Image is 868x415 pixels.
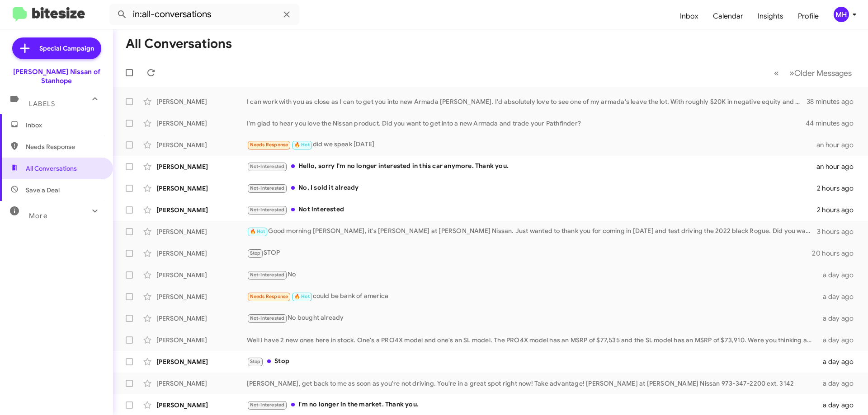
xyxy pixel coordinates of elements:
div: [PERSON_NAME], get back to me as soon as you're not driving. You're in a great spot right now! Ta... [247,379,817,388]
div: [PERSON_NAME] [156,162,247,171]
span: All Conversations [26,164,77,173]
a: Calendar [706,3,750,29]
div: 2 hours ago [817,205,861,214]
a: Special Campaign [12,37,101,59]
span: « [774,67,779,79]
nav: Page navigation example [769,64,857,82]
span: Special Campaign [39,44,94,53]
span: Older Messages [794,68,852,78]
div: [PERSON_NAME] [156,401,247,410]
div: 44 minutes ago [807,119,861,128]
div: STOP [247,248,812,258]
div: No [247,270,817,280]
span: Save a Deal [26,186,60,195]
div: Hello, sorry I'm no longer interested in this car anymore. Thank you. [247,161,816,172]
div: [PERSON_NAME] [156,249,247,258]
div: [PERSON_NAME] [156,314,247,323]
div: a day ago [817,401,861,410]
div: [PERSON_NAME] [156,184,247,193]
div: 3 hours ago [817,227,861,236]
a: Profile [791,3,826,29]
div: 2 hours ago [817,184,861,193]
div: I'm no longer in the market. Thank you. [247,400,817,410]
div: MH [834,7,849,22]
div: I can work with you as close as I can to get you into new Armada [PERSON_NAME]. I'd absolutely lo... [247,97,807,106]
div: [PERSON_NAME] [156,336,247,345]
span: Stop [250,359,261,364]
div: Good morning [PERSON_NAME], it's [PERSON_NAME] at [PERSON_NAME] Nissan. Just wanted to thank you ... [247,226,817,237]
h1: All Conversations [126,37,232,51]
span: 🔥 Hot [294,142,310,148]
div: No bought already [247,313,817,323]
span: Needs Response [250,142,288,148]
div: No, I sold it already [247,183,817,193]
span: Not-Interested [250,185,285,191]
div: [PERSON_NAME] [156,119,247,128]
div: an hour ago [816,162,861,171]
button: MH [826,7,858,22]
span: Needs Response [26,142,103,151]
div: I'm glad to hear you love the Nissan product. Did you want to get into a new Armada and trade you... [247,119,807,128]
a: Insights [750,3,791,29]
span: Not-Interested [250,402,285,408]
button: Next [784,64,857,82]
input: Search [109,4,299,25]
button: Previous [769,64,784,82]
span: Needs Response [250,294,288,299]
a: Inbox [673,3,706,29]
div: [PERSON_NAME] [156,205,247,214]
div: [PERSON_NAME] [156,227,247,236]
div: a day ago [817,379,861,388]
div: [PERSON_NAME] [156,292,247,301]
span: Inbox [26,121,103,130]
div: could be bank of america [247,291,817,302]
div: a day ago [817,336,861,345]
div: a day ago [817,314,861,323]
span: 🔥 Hot [294,294,310,299]
div: Not interested [247,205,817,215]
div: [PERSON_NAME] [156,97,247,106]
div: did we speak [DATE] [247,140,816,150]
div: [PERSON_NAME] [156,379,247,388]
div: [PERSON_NAME] [156,140,247,149]
span: 🔥 Hot [250,228,265,234]
div: Stop [247,356,817,367]
span: Not-Interested [250,272,285,278]
span: Stop [250,250,261,256]
div: Well I have 2 new ones here in stock. One's a PRO4X model and one's an SL model. The PRO4X model ... [247,336,817,345]
span: Not-Interested [250,163,285,169]
div: a day ago [817,292,861,301]
div: 20 hours ago [812,249,861,258]
span: Labels [29,100,55,108]
div: an hour ago [816,140,861,149]
span: » [789,67,794,79]
span: Not-Interested [250,315,285,321]
div: [PERSON_NAME] [156,270,247,280]
div: a day ago [817,357,861,366]
div: 38 minutes ago [807,97,861,106]
span: More [29,212,47,220]
div: [PERSON_NAME] [156,357,247,366]
div: a day ago [817,270,861,280]
span: Not-Interested [250,207,285,213]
